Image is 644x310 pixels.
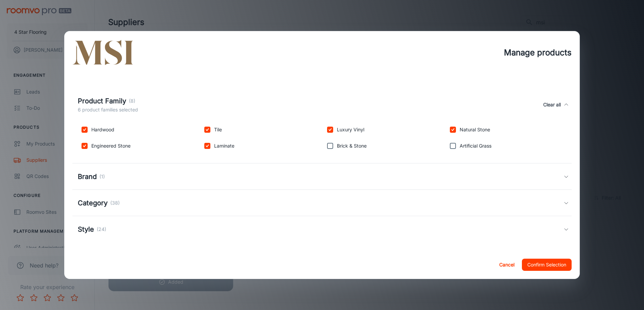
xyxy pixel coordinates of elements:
[540,96,563,113] button: Clear all
[214,126,222,133] p: Tile
[78,106,138,113] p: 6 product families selected
[214,142,234,150] p: Laminate
[99,173,105,180] p: (1)
[72,190,571,216] div: Category(38)
[504,47,572,59] h4: Manage products
[110,199,120,207] p: (38)
[337,142,367,150] p: Brick & Stone
[496,259,518,271] button: Cancel
[129,97,135,105] p: (8)
[91,142,131,150] p: Engineered Stone
[78,96,126,106] h5: Product Family
[460,142,491,150] p: Artificial Grass
[72,89,571,120] div: Product Family(8)6 product families selectedClear all
[91,126,114,133] p: Hardwood
[337,126,364,133] p: Luxury Vinyl
[97,226,106,233] p: (24)
[522,259,572,271] button: Confirm Selection
[78,198,108,208] h5: Category
[78,172,97,182] h5: Brand
[78,224,94,234] h5: Style
[72,39,133,66] img: vendor_logo_square_en-us.png
[72,216,571,242] div: Style(24)
[72,163,571,190] div: Brand(1)
[460,126,490,133] p: Natural Stone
